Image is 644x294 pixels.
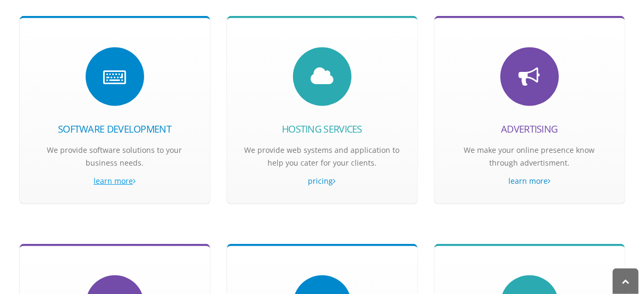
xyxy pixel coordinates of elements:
p: We provide web systems and application to help you cater for your clients. [243,144,402,187]
p: We make your online presence know through advertisment. [450,144,609,187]
h4: Hosting Services [243,122,402,136]
h4: SOFTWARE DEVELOPMENT [36,122,194,136]
p: We provide software solutions to your business needs. [36,144,194,187]
a: pricing [243,175,402,187]
h4: ADVERTISING [450,122,609,136]
a: learn more [450,175,609,187]
a: learn more [36,175,194,187]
